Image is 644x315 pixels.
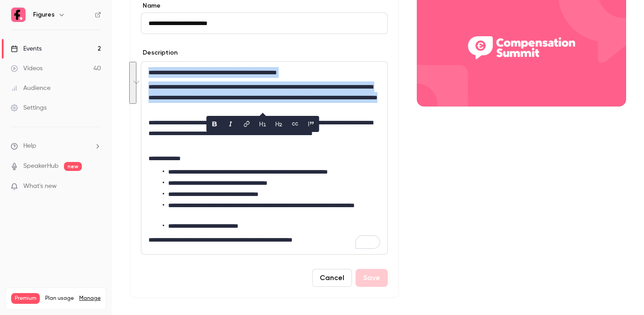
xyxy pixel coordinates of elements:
[11,103,47,112] div: Settings
[11,293,40,304] span: Premium
[11,44,42,53] div: Events
[11,84,51,93] div: Audience
[312,269,352,287] button: Cancel
[11,141,101,151] li: help-dropdown-opener
[90,183,101,191] iframe: Noticeable Trigger
[208,117,222,131] button: bold
[79,295,101,302] a: Manage
[141,1,388,10] label: Name
[224,117,238,131] button: italic
[23,182,57,191] span: What's new
[304,117,318,131] button: blockquote
[11,64,42,73] div: Videos
[141,48,178,57] label: Description
[11,8,25,22] img: Figures
[33,10,55,19] h6: Figures
[64,162,82,171] span: new
[141,62,387,254] div: To enrich screen reader interactions, please activate Accessibility in Grammarly extension settings
[23,141,36,151] span: Help
[141,61,388,255] section: description
[141,62,387,254] div: editor
[240,117,254,131] button: link
[45,295,74,302] span: Plan usage
[23,162,59,171] a: SpeakerHub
